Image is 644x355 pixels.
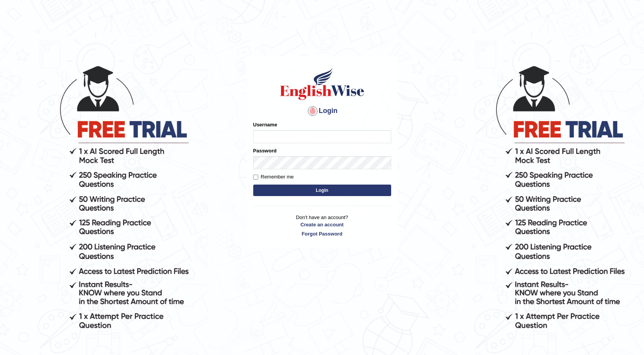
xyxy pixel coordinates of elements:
[253,105,391,117] h4: Login
[253,173,294,181] label: Remember me
[253,121,277,128] label: Username
[253,214,391,237] p: Don't have an account?
[279,67,366,101] img: Logo of English Wise sign in for intelligent practice with AI
[253,230,391,237] a: Forgot Password
[253,147,277,154] label: Password
[253,185,391,196] button: Login
[253,221,391,228] a: Create an account
[253,175,258,180] input: Remember me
